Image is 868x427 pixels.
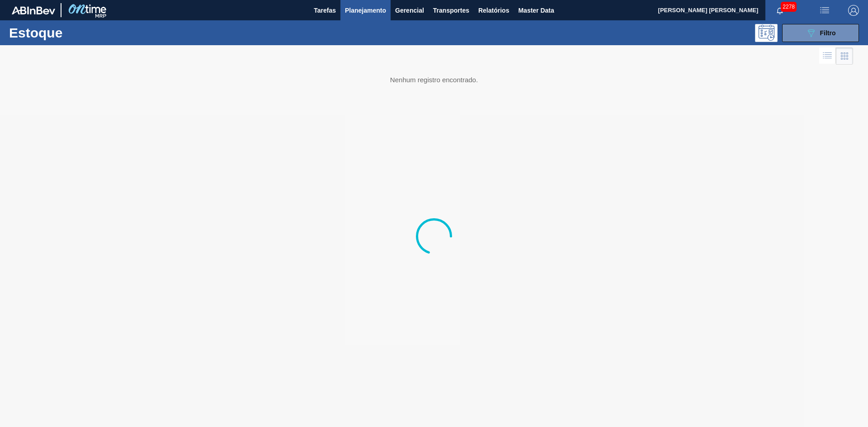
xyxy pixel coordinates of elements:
span: 2278 [781,2,797,12]
div: Pogramando: nenhum usuário selecionado [755,24,778,42]
span: Gerencial [395,5,424,16]
button: Notificações [765,4,794,17]
img: Logout [848,5,859,16]
span: Relatórios [478,5,509,16]
h1: Estoque [9,28,144,38]
button: Filtro [782,24,859,42]
span: Tarefas [314,5,336,16]
span: Filtro [820,29,836,37]
span: Planejamento [345,5,386,16]
span: Master Data [518,5,554,16]
img: TNhmsLtSVTkK8tSr43FrP2fwEKptu5GPRR3wAAAABJRU5ErkJggg== [12,6,55,14]
img: userActions [819,5,830,16]
span: Transportes [433,5,469,16]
